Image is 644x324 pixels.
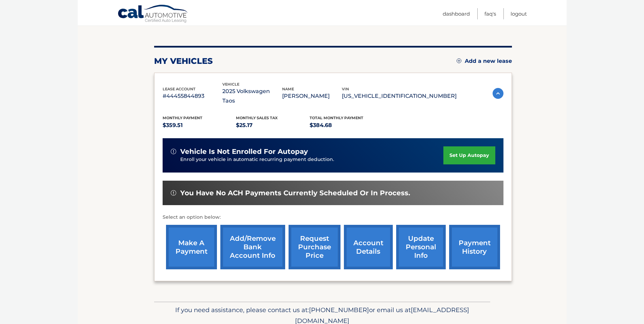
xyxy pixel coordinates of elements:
[457,58,461,63] img: add.svg
[396,225,446,269] a: update personal info
[484,8,496,19] a: FAQ's
[449,225,500,269] a: payment history
[493,88,503,99] img: accordion-active.svg
[171,149,176,154] img: alert-white.svg
[180,147,308,156] span: vehicle is not enrolled for autopay
[443,146,495,164] a: set up autopay
[180,156,444,163] p: Enroll your vehicle in automatic recurring payment deduction.
[443,8,470,19] a: Dashboard
[309,306,369,314] span: [PHONE_NUMBER]
[163,115,202,120] span: Monthly Payment
[457,58,512,65] a: Add a new lease
[310,121,383,130] p: $384.68
[511,8,527,19] a: Logout
[222,82,239,87] span: vehicle
[163,91,222,101] p: #44455844893
[154,56,213,66] h2: my vehicles
[310,115,363,120] span: Total Monthly Payment
[180,189,410,197] span: You have no ACH payments currently scheduled or in process.
[236,115,278,120] span: Monthly sales Tax
[282,91,342,101] p: [PERSON_NAME]
[282,87,294,91] span: name
[117,4,189,24] a: Cal Automotive
[342,91,457,101] p: [US_VEHICLE_IDENTIFICATION_NUMBER]
[163,87,196,91] span: lease account
[163,121,236,130] p: $359.51
[166,225,217,269] a: make a payment
[171,190,176,196] img: alert-white.svg
[342,87,349,91] span: vin
[220,225,285,269] a: Add/Remove bank account info
[289,225,341,269] a: request purchase price
[344,225,393,269] a: account details
[222,87,282,106] p: 2025 Volkswagen Taos
[163,213,503,221] p: Select an option below:
[236,121,310,130] p: $25.17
